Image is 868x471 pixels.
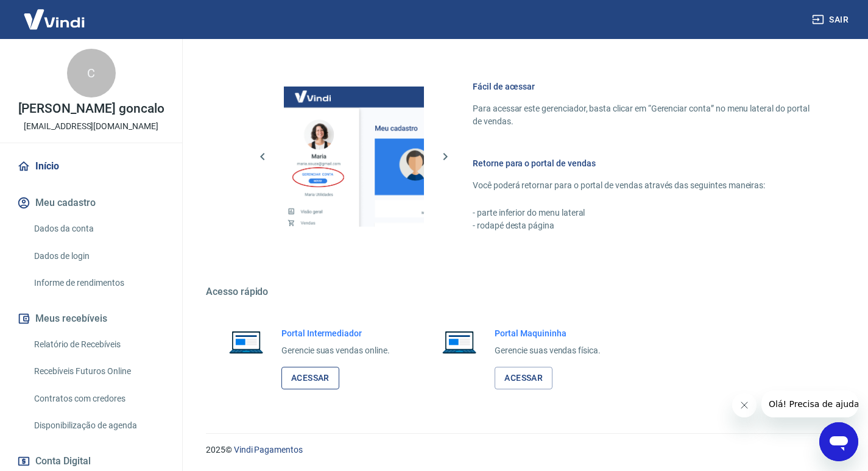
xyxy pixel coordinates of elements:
[495,367,552,389] a: Acessar
[29,216,168,241] a: Dados da conta
[221,327,272,356] img: Imagem de um notebook aberto
[29,386,168,411] a: Contratos com credores
[29,271,168,296] a: Informe de rendimentos
[67,49,116,97] div: C
[473,219,810,232] p: - rodapé desta página
[29,413,168,438] a: Disponibilização de agenda
[473,179,810,192] p: Você poderá retornar para o portal de vendas através das seguintes maneiras:
[473,80,810,93] h6: Fácil de acessar
[15,305,168,332] button: Meus recebíveis
[761,391,858,417] iframe: Mensagem da empresa
[24,120,158,133] p: [EMAIL_ADDRESS][DOMAIN_NAME]
[15,1,94,38] img: Vindi
[732,393,757,417] iframe: Fechar mensagem
[206,444,839,456] p: 2025 ©
[819,422,858,461] iframe: Botão para abrir a janela de mensagens
[29,244,168,269] a: Dados de login
[810,9,853,31] button: Sair
[7,9,102,18] span: Olá! Precisa de ajuda?
[284,87,424,227] img: Imagem da dashboard mostrando o botão de gerenciar conta na sidebar no lado esquerdo
[206,286,839,298] h5: Acesso rápido
[495,344,601,357] p: Gerencie suas vendas física.
[15,189,168,216] button: Meu cadastro
[281,367,339,389] a: Acessar
[234,445,303,455] a: Vindi Pagamentos
[473,157,810,169] h6: Retorne para o portal de vendas
[281,327,390,339] h6: Portal Intermediador
[473,102,810,128] p: Para acessar este gerenciador, basta clicar em “Gerenciar conta” no menu lateral do portal de ven...
[29,332,168,357] a: Relatório de Recebíveis
[281,344,390,357] p: Gerencie suas vendas online.
[473,207,810,219] p: - parte inferior do menu lateral
[15,153,168,180] a: Início
[495,327,601,339] h6: Portal Maquininha
[434,327,485,356] img: Imagem de um notebook aberto
[29,359,168,384] a: Recebíveis Futuros Online
[18,102,164,115] p: [PERSON_NAME] goncalo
